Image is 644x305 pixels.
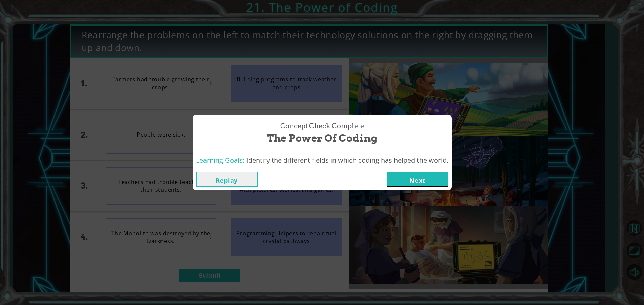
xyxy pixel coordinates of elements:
[280,121,364,131] span: Concept Check Complete
[387,172,448,187] button: Next
[196,172,258,187] button: Replay
[196,156,244,165] span: Learning Goals:
[246,156,448,165] span: Identify the different fields in which coding has helped the world.
[267,131,377,145] span: The Power of Coding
